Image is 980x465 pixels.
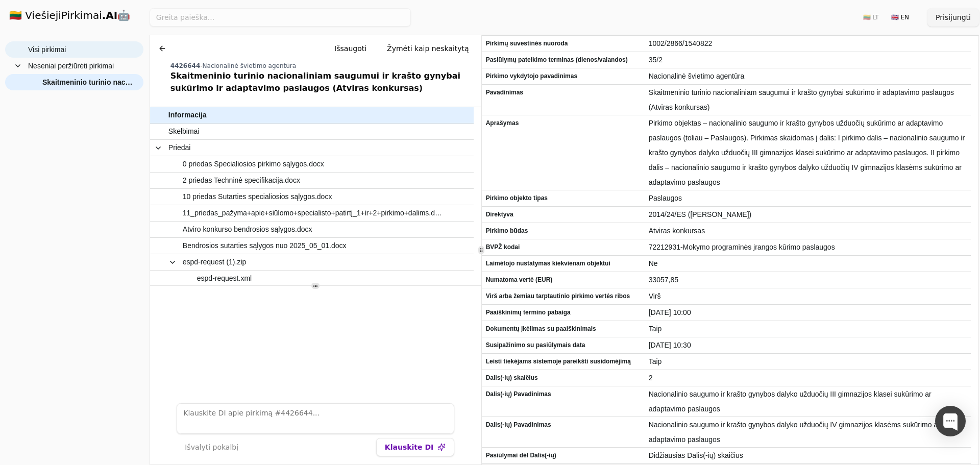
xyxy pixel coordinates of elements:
span: Ne [649,256,967,271]
div: - [170,62,477,70]
span: Didžiausias Dalis(-ių) skaičius [649,448,967,463]
span: Pavadinimas [486,85,641,100]
input: Greita paieška... [150,8,411,27]
span: Nacionalinė švietimo agentūra [649,69,967,84]
span: Virš [649,289,967,304]
button: Išsaugoti [326,39,375,58]
button: Žymėti kaip neskaitytą [379,39,477,58]
span: Numatoma vertė (EUR) [486,273,641,287]
span: Pirkimo būdas [486,224,641,238]
span: Paslaugos [649,191,967,206]
span: 1002/2866/1540822 [649,36,967,51]
span: Dalis(-ių) Pavadinimas [486,418,641,432]
span: Skaitmeninio turinio nacionaliniam saugumui ir krašto gynybai sukūrimo ir adaptavimo paslaugos (A... [649,85,967,115]
span: Susipažinimo su pasiūlymais data [486,338,641,353]
span: Paaiškinimų termino pabaiga [486,305,641,320]
span: Laimėtojo nustatymas kiekvienam objektui [486,256,641,271]
span: Dalis(-ių) Pavadinimas [486,387,641,402]
span: 2014/24/ES ([PERSON_NAME]) [649,207,967,222]
span: 11_priedas_pažyma+apie+siūlomo+specialisto+patirtį_1+ir+2+pirkimo+dalims.docx [183,206,444,221]
span: Aprašymas [486,116,641,131]
span: Direktyva [486,207,641,222]
span: Nacionalinė švietimo agentūra [203,62,297,69]
span: Priedai [168,140,191,155]
span: espd-request (1).zip [183,255,247,270]
span: [DATE] 10:00 [649,305,967,320]
span: Pirkimo vykdytojo pavadinimas [486,69,641,84]
span: BVPŽ kodai [486,240,641,255]
span: Informacija [168,108,207,123]
span: 4426644 [170,62,200,69]
span: 35/2 [649,53,967,67]
span: Visi pirkimai [28,42,66,57]
span: Virš arba žemiau tarptautinio pirkimo vertės ribos [486,289,641,304]
span: Bendrosios sutarties sąlygos nuo 2025_05_01.docx [183,238,347,253]
span: Pirkimų suvestinės nuoroda [486,36,641,51]
span: 2 priedas Techninė specifikacija.docx [183,173,300,188]
span: Pirkimo objekto tipas [486,191,641,206]
span: Skaitmeninio turinio nacionaliniam saugumui ir krašto gynybai sukūrimo ir adaptavimo paslaugos (A... [42,75,133,90]
span: [DATE] 10:30 [649,338,967,353]
span: Nacionalinio saugumo ir krašto gynybos dalyko užduočių IV gimnazijos klasėms sukūrimo ar adaptavi... [649,418,967,447]
span: Leisti tiekėjams sistemoje pareikšti susidomėjimą [486,354,641,369]
strong: .AI [102,9,118,21]
span: Pirkimo objektas – nacionalinio saugumo ir krašto gynybos užduočių sukūrimo ar adaptavimo paslaug... [649,116,967,190]
span: Nacionalinio saugumo ir krašto gynybos dalyko užduočių III gimnazijos klasei sukūrimo ar adaptavi... [649,387,967,417]
span: 2 [649,371,967,385]
span: 10 priedas Sutarties specialiosios sąlygos.docx [183,189,332,204]
button: 🇬🇧 EN [885,9,915,26]
button: Klauskite DI [376,438,454,456]
span: 33057,85 [649,273,967,287]
button: Prisijungti [927,8,979,27]
span: Pasiūlymų pateikimo terminas (dienos/valandos) [486,53,641,67]
span: Atviras konkursas [649,224,967,238]
span: Neseniai peržiūrėti pirkimai [28,58,114,74]
span: Taip [649,354,967,369]
span: 0 priedas Specialiosios pirkimo sąlygos.docx [183,157,324,172]
span: Dokumentų įkėlimas su paaiškinimais [486,322,641,336]
span: espd-request.xml [197,271,252,286]
span: Dalis(-ių) skaičius [486,371,641,385]
span: Pasiūlymai dėl Dalis(-ių) [486,448,641,463]
span: 72212931-Mokymo programinės įrangos kūrimo paslaugos [649,240,967,255]
span: Taip [649,322,967,336]
span: Atviro konkurso bendrosios sąlygos.docx [183,222,312,237]
span: Skelbimai [168,124,200,139]
div: Skaitmeninio turinio nacionaliniam saugumui ir krašto gynybai sukūrimo ir adaptavimo paslaugos (A... [170,70,477,94]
